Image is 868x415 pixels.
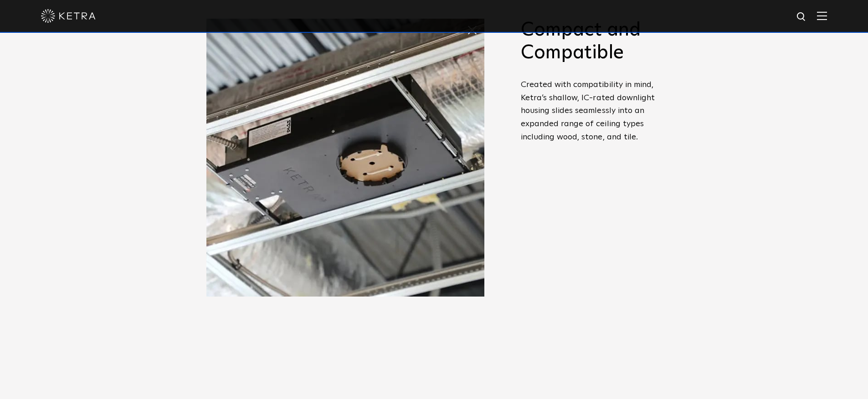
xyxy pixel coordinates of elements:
img: ketra-logo-2019-white [41,9,96,23]
h2: Compact and Compatible [521,19,662,65]
img: search icon [796,11,807,23]
img: Hamburger%20Nav.svg [817,11,827,20]
p: Created with compatibility in mind, Ketra’s shallow, IC-rated downlight housing slides seamlessly... [521,78,662,144]
img: compact-and-copatible [206,19,484,297]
